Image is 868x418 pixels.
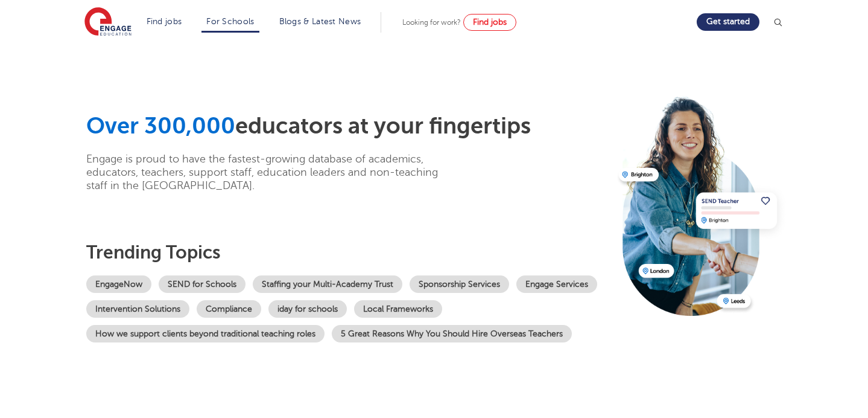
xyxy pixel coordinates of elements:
a: EngageNow [86,275,151,293]
a: Intervention Solutions [86,300,189,318]
span: Find jobs [473,18,507,27]
a: How we support clients beyond traditional teaching roles [86,325,325,342]
a: Find jobs [147,17,182,26]
a: iday for schools [268,300,347,318]
h1: educators at your fingertips [86,112,610,140]
a: 5 Great Reasons Why You Should Hire Overseas Teachers [332,325,572,342]
a: Local Frameworks [354,300,442,318]
span: Looking for work? [402,18,461,27]
img: Engage Education [84,7,131,37]
a: For Schools [206,17,254,26]
a: Sponsorship Services [410,275,509,293]
h3: Trending topics [86,242,610,263]
p: Engage is proud to have the fastest-growing database of academics, educators, teachers, support s... [86,152,457,192]
a: Get started [697,13,759,31]
a: SEND for Schools [159,275,246,293]
a: Find jobs [463,14,516,31]
a: Engage Services [516,275,597,293]
span: Over 300,000 [86,113,235,139]
a: Compliance [197,300,261,318]
a: Blogs & Latest News [279,17,361,26]
a: Staffing your Multi-Academy Trust [253,275,402,293]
